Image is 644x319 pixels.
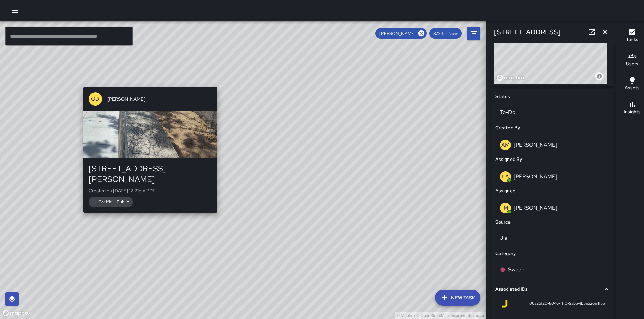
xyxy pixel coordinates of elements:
p: To-Do [500,108,606,116]
button: Tasks [620,24,644,48]
span: 06a26f20-8046-11f0-9ab5-fb5a626a4155 [529,300,605,307]
h6: Category [495,250,516,257]
span: 8/23 — Now [429,31,462,36]
div: [PERSON_NAME] [375,28,427,39]
button: Filters [467,27,480,40]
button: Insights [620,96,644,120]
div: [STREET_ADDRESS][PERSON_NAME] [89,163,212,185]
h6: Status [495,93,510,100]
span: [PERSON_NAME] [107,96,212,102]
span: [PERSON_NAME] [375,31,420,36]
h6: Created By [495,124,520,132]
h6: Users [626,60,638,68]
h6: [STREET_ADDRESS] [494,27,561,37]
p: Created on [DATE] 12:21pm PDT [89,187,212,194]
h6: Assets [625,84,640,92]
h6: Insights [624,108,641,116]
p: LA [502,173,509,181]
h6: Assigned By [495,156,522,163]
p: OD [91,95,99,103]
div: Associated IDs [495,282,610,297]
h6: Associated IDs [495,286,528,293]
p: IM [502,204,508,212]
p: AM [501,141,510,149]
h6: Assignee [495,187,515,195]
button: New Task [435,290,480,306]
button: Users [620,48,644,72]
span: Graffiti - Public [94,199,133,205]
button: Assets [620,72,644,96]
p: [PERSON_NAME] [514,141,557,148]
p: Jia [500,234,606,242]
p: [PERSON_NAME] [514,204,557,211]
button: OD[PERSON_NAME][STREET_ADDRESS][PERSON_NAME]Created on [DATE] 12:21pm PDTGraffiti - Public [83,87,217,213]
h6: Tasks [626,36,638,43]
p: [PERSON_NAME] [514,173,557,180]
p: Sweep [508,265,524,274]
h6: Source [495,219,511,226]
